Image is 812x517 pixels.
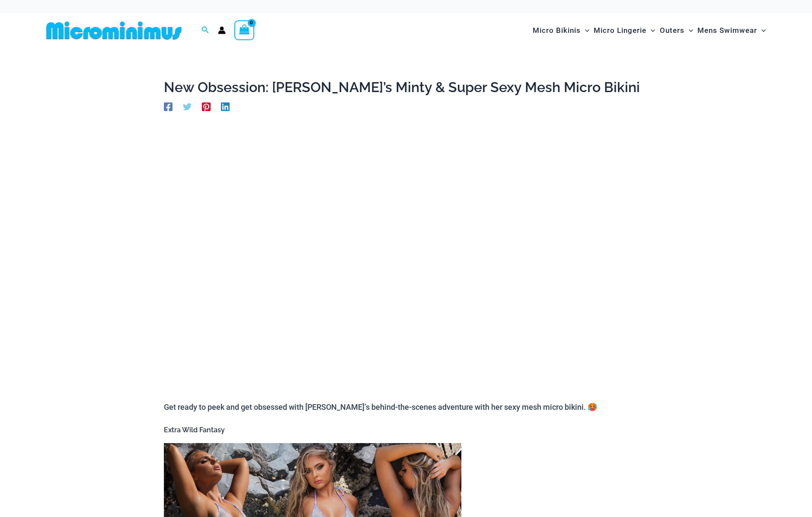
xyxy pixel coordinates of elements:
a: Micro LingerieMenu ToggleMenu Toggle [591,17,657,44]
a: Mens SwimwearMenu ToggleMenu Toggle [695,17,768,44]
span: Mens Swimwear [697,19,757,41]
span: Menu Toggle [757,19,766,41]
a: Micro BikinisMenu ToggleMenu Toggle [531,17,591,44]
a: Search icon link [201,25,209,36]
a: Pinterest [202,102,211,111]
span: Menu Toggle [684,19,693,41]
h1: New Obsession: [PERSON_NAME]’s Minty & Super Sexy Mesh Micro Bikini [164,79,648,96]
a: View Shopping Cart, empty [234,20,254,40]
a: OutersMenu ToggleMenu Toggle [658,17,695,44]
span: Micro Lingerie [594,19,646,41]
a: Facebook [164,102,173,111]
a: Twitter [183,102,192,111]
span: Outers [660,19,684,41]
nav: Site Navigation [529,16,769,45]
span: Menu Toggle [581,19,589,41]
span: Menu Toggle [646,19,655,41]
a: Account icon link [218,26,226,34]
span: Micro Bikinis [533,19,581,41]
h6: Extra Wild Fantasy [164,426,648,434]
a: Linkedin [221,102,230,111]
img: MM SHOP LOGO FLAT [43,21,185,40]
span: Get ready to peek and get obsessed with [PERSON_NAME]’s behind-the-scenes adventure with her sexy... [164,402,597,412]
